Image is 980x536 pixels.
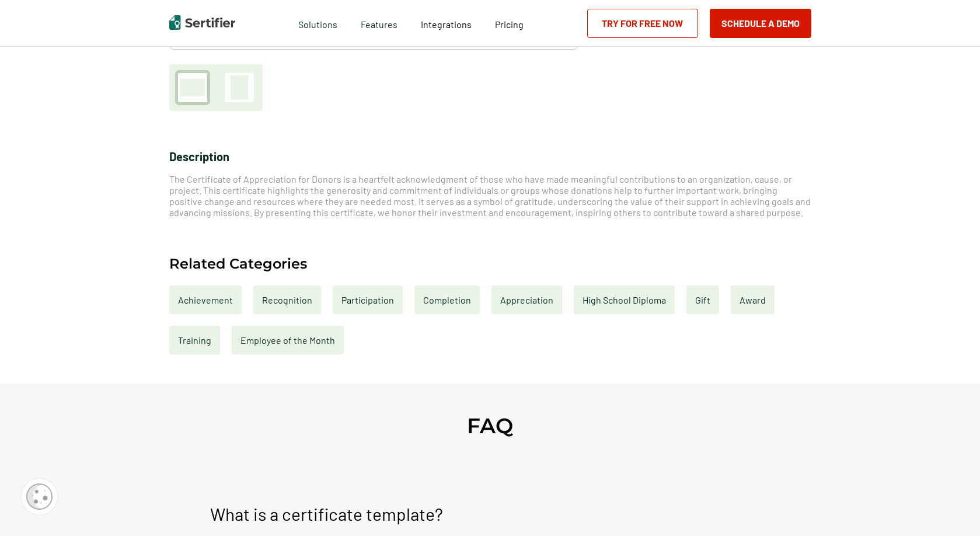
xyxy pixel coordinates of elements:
[210,500,443,528] p: What is a certificate template?
[710,9,811,38] button: Schedule a Demo
[731,286,775,314] a: Award
[333,286,403,314] a: Participation
[169,15,235,30] img: Sertifier | Digital Credentialing Platform
[495,19,524,30] span: Pricing
[169,173,811,218] span: The Certificate of Appreciation for Donors is a heartfelt acknowledgment of those who have made m...
[922,480,980,536] iframe: Chat Widget
[232,326,344,354] a: Employee of the Month
[361,16,397,30] span: Features
[298,16,337,30] span: Solutions
[169,326,220,354] a: Training
[491,286,562,314] a: Appreciation
[169,256,307,271] h2: Related Categories
[169,149,229,163] span: Description
[169,286,242,314] a: Achievement
[421,19,472,30] span: Integrations
[414,286,480,314] a: Completion
[495,16,524,30] a: Pricing
[421,16,472,30] a: Integrations
[574,286,675,314] a: High School Diploma
[587,9,698,38] a: Try for Free Now
[253,286,321,314] a: Recognition
[26,483,53,510] img: Cookie Popup Icon
[686,286,719,314] a: Gift
[467,413,513,438] h2: FAQ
